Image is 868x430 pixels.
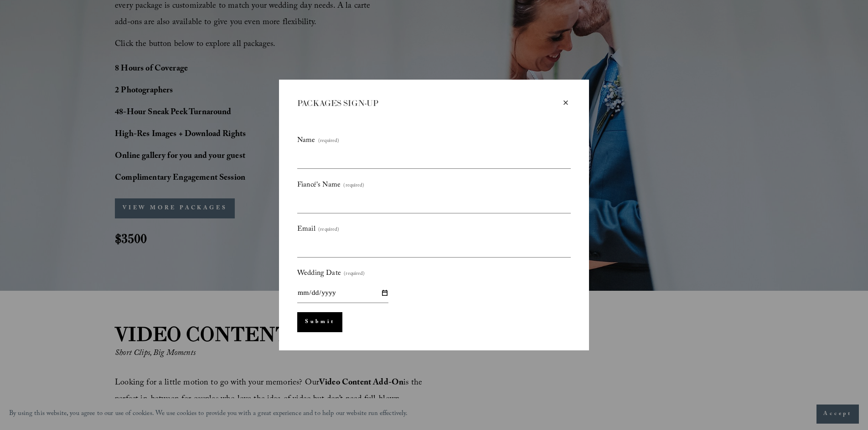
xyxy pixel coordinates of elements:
[297,223,315,237] span: Email
[561,98,571,108] div: Close
[343,181,364,191] span: (required)
[297,178,341,192] span: Fiancé's Name
[344,269,365,279] span: (required)
[318,137,339,147] span: (required)
[297,134,315,148] span: Name
[297,98,561,109] div: PACKAGES SIGN-UP
[297,312,342,332] button: Submit
[297,267,341,281] span: Wedding Date
[318,225,339,235] span: (required)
